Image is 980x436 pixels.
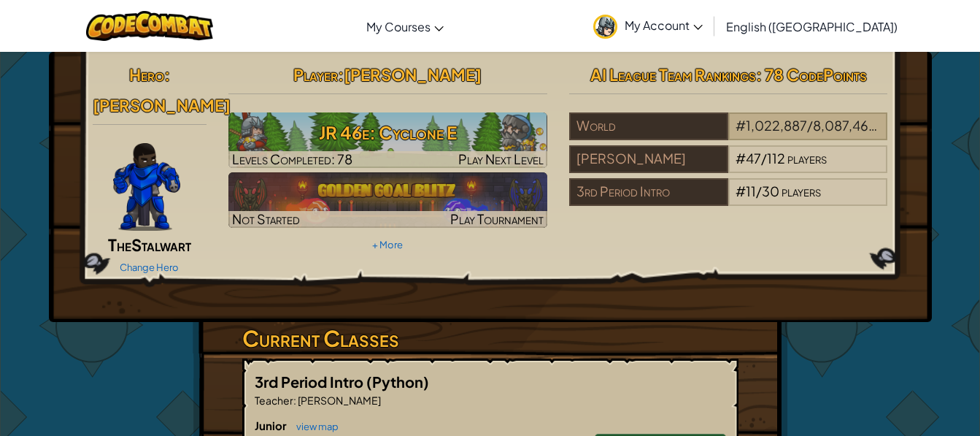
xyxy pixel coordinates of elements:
span: players [782,183,821,199]
span: Stalwart [131,234,191,255]
span: : [338,64,344,85]
span: Not Started [232,210,300,227]
a: view map [289,421,339,432]
span: My Courses [366,19,431,34]
span: 30 [762,183,779,199]
a: World#1,022,887/8,087,461players [569,126,888,143]
span: [PERSON_NAME] [93,95,231,115]
span: : [164,64,170,85]
span: 3rd Period Intro [255,372,366,391]
span: Player [293,64,338,85]
h3: JR 46e: Cyclone E [228,116,547,149]
a: Change Hero [120,261,179,273]
span: : [293,394,296,407]
a: Not StartedPlay Tournament [228,172,547,228]
span: Teacher [255,394,293,407]
span: Play Next Level [458,150,544,167]
span: / [807,117,813,134]
a: English ([GEOGRAPHIC_DATA]) [719,7,905,46]
a: 3rd Period Intro#11/30players [569,192,888,209]
img: CodeCombat logo [86,11,214,41]
a: My Courses [359,7,451,46]
span: # [736,150,746,167]
span: [PERSON_NAME] [344,64,482,85]
span: Junior [255,418,289,432]
img: Gordon-selection-pose.png [113,143,180,231]
span: players [787,150,827,167]
a: [PERSON_NAME]#47/112players [569,159,888,176]
a: + More [372,239,403,250]
span: 11 [746,183,756,199]
div: 3rd Period Intro [569,178,728,206]
span: / [761,150,767,167]
a: Play Next Level [228,112,547,168]
span: : 78 CodePoints [756,64,867,85]
span: # [736,183,746,199]
div: World [569,112,728,140]
span: AI League Team Rankings [590,64,756,85]
a: My Account [586,3,710,49]
span: 1,022,887 [746,117,807,134]
span: Levels Completed: 78 [232,150,352,167]
img: Golden Goal [228,172,547,228]
span: My Account [625,18,703,33]
span: (Python) [366,372,429,391]
div: [PERSON_NAME] [569,145,728,173]
span: 112 [767,150,785,167]
img: JR 46e: Cyclone E [228,112,547,168]
span: 8,087,461 [813,117,877,134]
span: # [736,117,746,134]
span: / [756,183,762,199]
span: Hero [129,64,164,85]
span: English ([GEOGRAPHIC_DATA]) [726,19,898,34]
span: 47 [746,150,761,167]
span: Play Tournament [450,210,544,227]
h3: Current Classes [242,322,738,355]
img: avatar [593,15,617,39]
span: [PERSON_NAME] [296,394,381,407]
span: The [108,234,131,255]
